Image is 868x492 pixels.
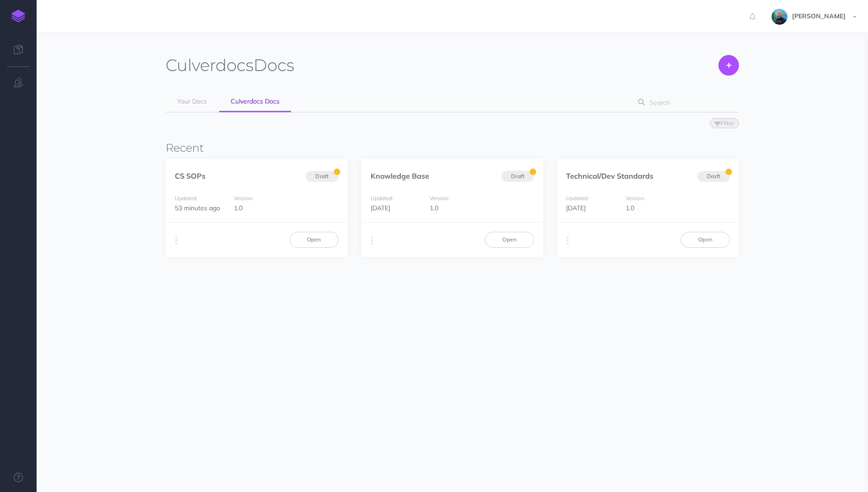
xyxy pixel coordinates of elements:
h1: Docs [166,55,294,76]
a: Open [485,232,534,247]
small: Updated: [175,195,198,202]
span: Culverdocs [166,55,253,75]
span: [PERSON_NAME] [787,12,850,20]
small: Version: [625,195,645,202]
span: 1.0 [625,204,634,212]
small: Updated: [566,195,589,202]
input: Search [647,94,725,111]
i: More actions [175,234,178,247]
span: Your Docs [177,97,207,105]
small: Version: [234,195,253,202]
span: 1.0 [234,204,243,212]
a: Knowledge Base [371,171,429,180]
img: 925838e575eb33ea1a1ca055db7b09b0.jpg [771,9,787,25]
h3: Recent [166,142,739,154]
button: Filter [710,118,739,128]
a: Technical/Dev Standards [566,171,653,180]
span: [DATE] [566,204,586,212]
small: Updated: [371,195,394,202]
a: Open [681,232,730,247]
span: [DATE] [371,204,390,212]
small: Version: [430,195,449,202]
a: Your Docs [166,92,218,112]
img: logo-mark.svg [11,10,25,22]
span: 53 minutes ago [175,204,220,212]
i: More actions [566,234,569,247]
a: CS SOPs [175,171,205,180]
span: Culverdocs Docs [231,97,280,105]
a: Open [290,232,339,247]
a: Culverdocs Docs [219,92,291,112]
span: 1.0 [430,204,438,212]
i: More actions [371,234,373,247]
